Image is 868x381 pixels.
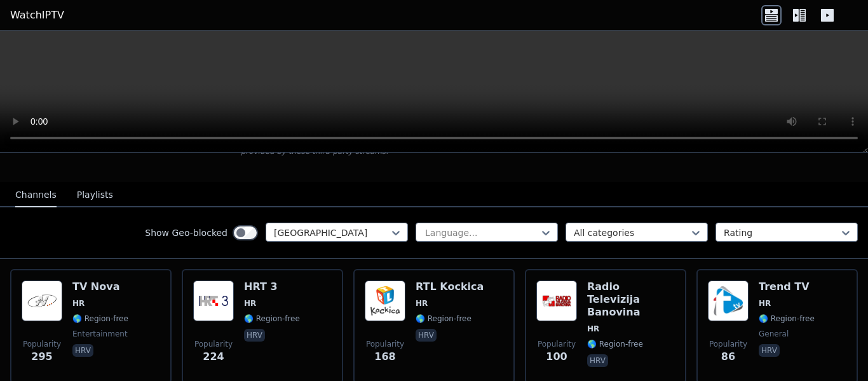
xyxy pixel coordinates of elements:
[759,329,789,339] span: general
[708,281,749,321] img: Trend TV
[416,298,428,308] span: HR
[10,8,64,23] a: WatchIPTV
[72,281,128,293] h6: TV Nova
[77,183,113,207] button: Playlists
[721,349,735,364] span: 86
[31,349,52,364] span: 295
[366,339,404,349] span: Popularity
[72,329,128,339] span: entertainment
[72,344,93,357] p: hrv
[374,349,395,364] span: 168
[416,314,471,324] span: 🌎 Region-free
[587,324,599,334] span: HR
[759,344,780,357] p: hrv
[244,281,300,293] h6: HRT 3
[23,339,61,349] span: Popularity
[546,349,567,364] span: 100
[72,314,128,324] span: 🌎 Region-free
[759,281,815,293] h6: Trend TV
[365,281,405,321] img: RTL Kockica
[587,339,643,349] span: 🌎 Region-free
[244,314,300,324] span: 🌎 Region-free
[587,281,675,319] h6: Radio Televizija Banovina
[536,281,577,321] img: Radio Televizija Banovina
[759,298,771,308] span: HR
[416,329,437,342] p: hrv
[587,354,608,367] p: hrv
[194,339,233,349] span: Popularity
[244,298,256,308] span: HR
[416,281,484,293] h6: RTL Kockica
[145,226,227,239] label: Show Geo-blocked
[709,339,747,349] span: Popularity
[193,281,234,321] img: HRT 3
[15,183,57,207] button: Channels
[538,339,576,349] span: Popularity
[22,281,62,321] img: TV Nova
[72,298,85,308] span: HR
[759,314,815,324] span: 🌎 Region-free
[203,349,224,364] span: 224
[244,329,265,342] p: hrv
